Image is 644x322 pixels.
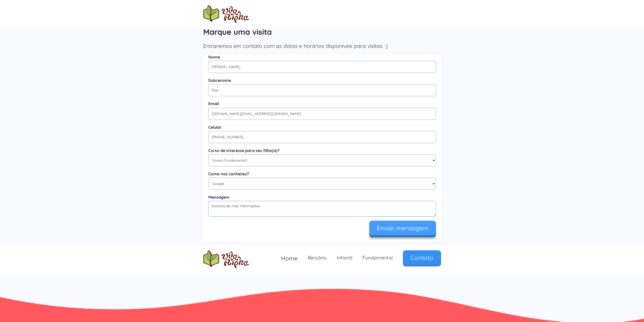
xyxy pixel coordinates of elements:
a: Fundamental [357,250,398,265]
a: Contato [403,250,441,265]
label: Mensagem [208,195,436,200]
a: Berçário [303,250,332,265]
a: Infantil [332,250,357,265]
h2: Marque uma visita [203,24,441,40]
label: Celular [208,125,436,130]
input: Formato: (XX) XXXXX-XXXX [208,131,436,143]
input: Enviar mensagem [369,221,436,235]
span: Home [281,255,298,262]
input: Lembre-se de digitar um email valido [208,108,436,120]
label: Email [208,101,436,106]
img: logo Escola Vila Alpha [203,250,249,268]
a: home [203,5,249,23]
p: Entraremos em contato com as datas e horários disponíveis para visitas. :) [203,42,441,50]
form: Mensagem [208,55,436,236]
label: Nome [208,55,436,60]
a: Home [276,250,303,266]
label: Curso de interesse para seu filho(a)? [208,148,436,153]
a: home [203,250,249,268]
label: Como nos conheceu? [208,172,436,176]
label: Sobrenome [208,78,436,83]
img: logo Escola Vila Alpha [203,5,249,23]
